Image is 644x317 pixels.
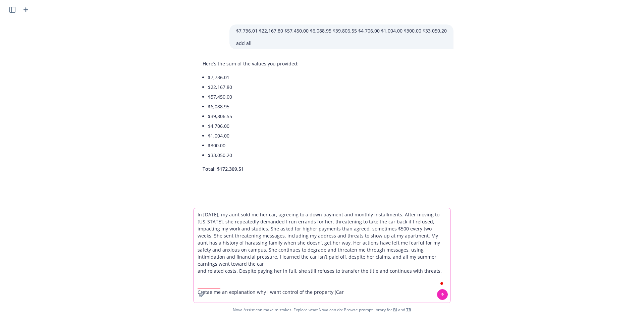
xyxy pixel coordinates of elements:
p: Here’s the sum of the values you provided: [203,60,299,67]
li: $33,050.20 [208,150,299,160]
li: $4,706.00 [208,121,299,131]
a: TR [406,307,411,313]
span: Total: $172,309.51 [203,166,244,172]
li: $300.00 [208,141,299,150]
li: $39,806.55 [208,111,299,121]
li: $22,167.80 [208,82,299,92]
p: $7,736.01 $22,167.80 $57,450.00 $6,088.95 $39,806.55 $4,706.00 $1,004.00 $300.00 $33,050.20 [236,27,447,34]
li: $57,450.00 [208,92,299,102]
a: BI [393,307,397,313]
li: $7,736.01 [208,72,299,82]
li: $6,088.95 [208,102,299,111]
textarea: To enrich screen reader interactions, please activate Accessibility in Grammarly extension settings [194,208,450,303]
p: add all [236,40,447,47]
span: Nova Assist can make mistakes. Explore what Nova can do: Browse prompt library for and [233,303,411,317]
li: $1,004.00 [208,131,299,141]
